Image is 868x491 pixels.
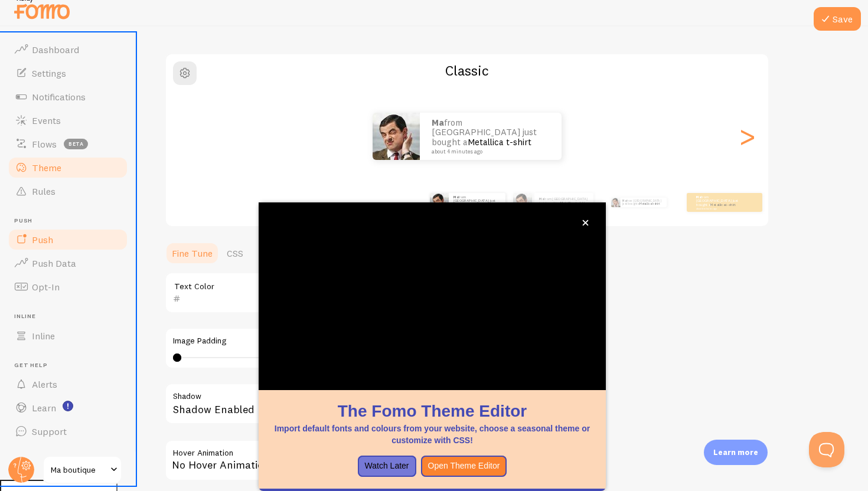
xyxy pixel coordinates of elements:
span: Push [14,217,129,225]
a: Ma boutique [43,456,122,484]
strong: Ma [453,195,458,199]
span: Events [32,114,61,126]
span: Opt-In [32,281,60,293]
span: Flows [32,138,57,150]
a: Learn [7,396,129,420]
img: Fomo [513,193,532,212]
span: Learn [32,402,56,414]
h1: The Fomo Theme Editor [273,400,592,423]
span: Inline [14,313,129,320]
a: Inline [7,324,129,348]
img: Fomo [611,198,620,207]
a: Support [7,420,129,443]
a: Dashboard [7,38,129,61]
svg: <p>Watch New Feature Tutorials!</p> [63,401,73,411]
iframe: Help Scout Beacon - Open [809,432,844,467]
img: Fomo [430,193,449,212]
a: Push Data [7,251,129,275]
a: Metallica t-shirt [560,200,585,205]
small: about 4 minutes ago [432,149,546,155]
p: from [GEOGRAPHIC_DATA] just bought a [539,197,589,208]
div: Shadow Enabled [165,383,519,426]
p: from [GEOGRAPHIC_DATA] just bought a [696,195,743,210]
button: Save [814,7,861,31]
span: Push [32,234,53,245]
h2: Classic [166,61,768,80]
button: Watch Later [358,456,416,477]
a: Push [7,228,129,251]
div: The Fomo Theme EditorImport default fonts and colours from your website, choose a seasonal theme ... [259,202,606,491]
span: Get Help [14,362,129,369]
a: Opt-In [7,275,129,299]
span: Dashboard [32,44,79,55]
a: Metallica t-shirt [639,202,660,205]
strong: Ma [696,195,701,199]
a: Notifications [7,85,129,109]
a: Theme [7,156,129,179]
span: beta [64,139,88,149]
p: from [GEOGRAPHIC_DATA] just bought a [432,118,550,155]
div: No Hover Animation [165,440,519,481]
p: from [GEOGRAPHIC_DATA] just bought a [453,195,501,210]
strong: Ma [432,117,444,128]
a: Settings [7,61,129,85]
span: Support [32,425,67,437]
span: Ma boutique [51,463,107,477]
span: Settings [32,67,66,79]
a: Alerts [7,372,129,396]
p: Import default fonts and colours from your website, choose a seasonal theme or customize with CSS! [273,423,592,446]
div: Learn more [704,440,768,465]
a: Flows beta [7,132,129,156]
span: Theme [32,162,61,174]
span: Rules [32,185,56,197]
a: Rules [7,179,129,203]
label: Image Padding [173,336,511,346]
small: about 4 minutes ago [696,207,742,210]
strong: Ma [622,199,626,202]
a: Metallica t-shirt [468,136,531,148]
span: Push Data [32,257,76,269]
a: CSS [220,241,250,265]
button: close, [579,217,592,229]
p: Learn more [713,447,758,458]
p: from [GEOGRAPHIC_DATA] just bought a [622,198,662,207]
span: Alerts [32,378,57,390]
a: Events [7,109,129,132]
strong: Ma [539,197,544,201]
img: Fomo [373,113,420,160]
button: Open Theme Editor [421,456,507,477]
span: Inline [32,330,55,342]
span: Notifications [32,91,86,103]
a: Fine Tune [165,241,220,265]
div: Next slide [740,94,754,179]
a: Metallica t-shirt [710,202,736,207]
